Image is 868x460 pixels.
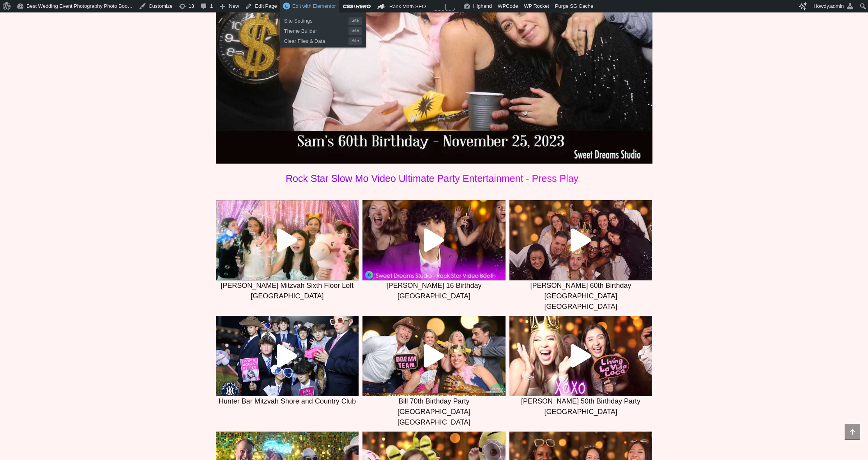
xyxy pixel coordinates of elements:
span: Edit with Elementor [292,3,336,9]
span: Site [348,17,362,25]
span: Rank Math SEO [389,4,426,9]
a: Clear Files & DataSite [280,35,366,45]
a: Site SettingsSite [280,15,366,25]
span: Rock Star Slow Mo Video Ultimate Party Entertainment - Press Play [286,173,578,184]
span: Clear Files & Data [284,35,348,45]
span: Site [348,27,362,35]
span: Theme Builder [284,25,348,35]
span: Site [348,37,362,45]
a: Theme BuilderSite [280,25,366,35]
span: admin [830,3,844,9]
span: Site Settings [284,15,348,25]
